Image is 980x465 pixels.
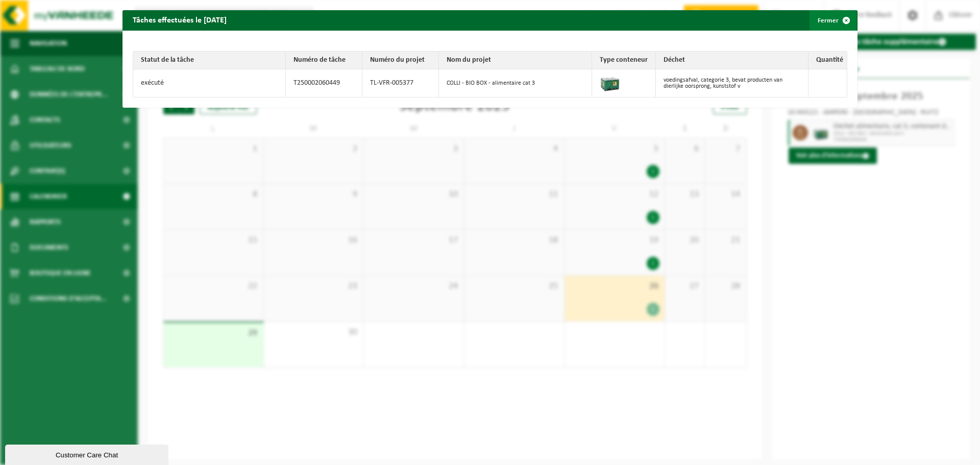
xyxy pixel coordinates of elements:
[656,69,808,97] td: voedingsafval, categorie 3, bevat producten van dierlijke oorsprong, kunststof v
[286,69,362,97] td: T250002060449
[362,52,439,69] th: Numéro du projet
[656,52,808,69] th: Déchet
[592,52,656,69] th: Type conteneur
[362,69,439,97] td: TL-VFR-005377
[286,52,362,69] th: Numéro de tâche
[808,52,847,69] th: Quantité
[439,69,592,97] td: COLLI - BIO BOX - alimentaire cat 3
[810,10,856,31] button: Fermer
[5,443,170,465] iframe: chat widget
[122,10,237,30] h2: Tâches effectuées le [DATE]
[600,72,620,92] img: PB-LB-0680-HPE-GN-01
[133,69,286,97] td: exécuté
[133,52,286,69] th: Statut de la tâche
[439,52,592,69] th: Nom du projet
